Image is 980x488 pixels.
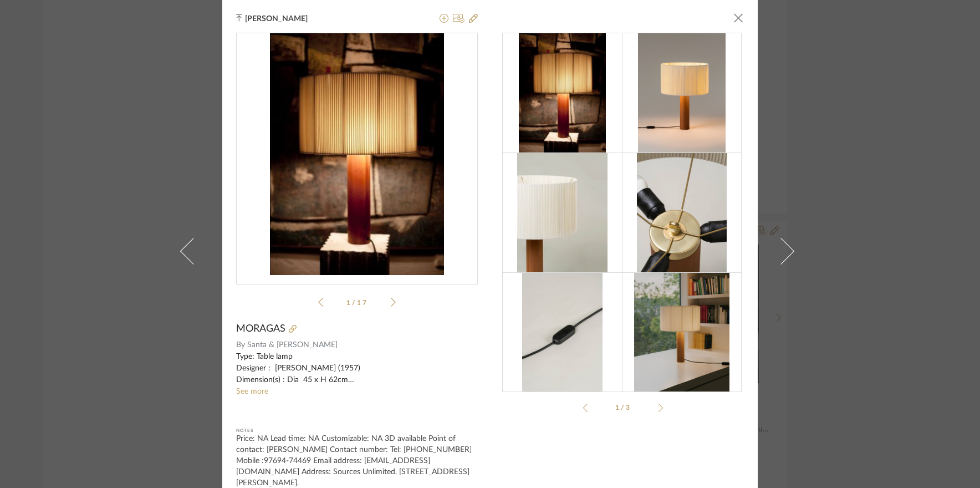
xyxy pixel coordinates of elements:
[634,272,730,392] img: c82b987a-399b-414e-9138-8d2944af3688_216x216.jpg
[236,351,478,386] div: Type: Table lamp Designer : [PERSON_NAME] (1957) Dimension(s) : Dia 45 x H 62cm Material/Finishes...
[245,14,325,24] span: [PERSON_NAME]
[638,33,726,153] img: ce8c63ea-839f-48ed-aff5-0e7711b6e15f_216x216.jpg
[236,425,478,436] div: Notes
[727,7,749,29] button: Close
[357,299,368,306] span: 17
[352,299,357,306] span: /
[236,388,268,395] a: See more
[270,33,445,275] img: 0c20f04c-7008-49c1-a9ed-f917aa655aed_436x436.jpg
[236,339,245,351] span: By
[346,299,352,306] span: 1
[637,153,727,273] img: 168476d1-0135-46fc-aa19-3bdb0cbdcc52_216x216.jpg
[236,323,285,335] span: MORAGAS
[522,272,602,392] img: 99500ffb-980e-4529-924e-f924ad4932b8_216x216.jpg
[237,33,477,275] div: 0
[519,33,605,153] img: 0c20f04c-7008-49c1-a9ed-f917aa655aed_216x216.jpg
[517,153,607,273] img: 9416b12b-0992-40e8-bc77-4b728c1dc0a9_216x216.jpg
[247,339,478,351] span: Santa & [PERSON_NAME]
[599,402,647,413] div: 1/3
